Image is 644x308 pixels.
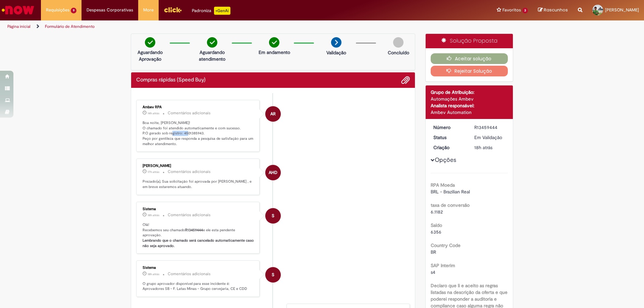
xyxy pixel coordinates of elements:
[401,76,410,84] button: Adicionar anexos
[428,134,470,141] dt: Status
[168,169,211,175] small: Comentários adicionais
[168,110,211,116] small: Comentários adicionais
[431,229,441,235] span: 6356
[431,262,455,268] b: SAP Interim
[196,49,228,62] p: Aguardando atendimento
[148,111,159,115] time: 28/08/2025 21:13:04
[87,7,133,13] span: Despesas Corporativas
[428,124,470,131] dt: Número
[143,7,154,13] span: More
[431,53,508,64] button: Aceitar solução
[143,105,254,109] div: Ambev RPA
[388,49,409,56] p: Concluído
[71,8,76,13] span: 9
[522,8,528,13] span: 3
[148,213,159,217] span: 18h atrás
[168,271,211,277] small: Comentários adicionais
[474,144,492,150] span: 18h atrás
[269,37,279,48] img: check-circle-green.png
[431,209,443,215] span: 6.1182
[148,170,159,174] span: 17h atrás
[431,182,455,188] b: RPA Moeda
[431,242,461,248] b: Country Code
[393,37,404,48] img: img-circle-grey.png
[605,7,639,13] span: [PERSON_NAME]
[502,7,521,13] span: Favoritos
[45,24,95,29] a: Formulário de Atendimento
[474,144,505,151] div: 28/08/2025 17:10:54
[214,7,230,15] p: +GenAi
[168,212,211,218] small: Comentários adicionais
[431,89,508,96] div: Grupo de Atribuição:
[428,144,470,151] dt: Criação
[143,120,254,147] p: Boa noite, [PERSON_NAME]! O chamado foi atendido automaticamente e com sucesso. P.O gerado sob re...
[431,222,442,228] b: Saldo
[5,20,424,33] ul: Trilhas de página
[331,37,341,48] img: arrow-next.png
[538,7,568,13] a: Rascunhos
[265,106,281,122] div: Ambev RPA
[265,267,281,283] div: System
[148,170,159,174] time: 28/08/2025 18:20:04
[143,164,254,168] div: [PERSON_NAME]
[164,5,182,15] img: click_logo_yellow_360x200.png
[431,249,436,255] span: BR
[259,49,290,56] p: Em andamento
[265,165,281,180] div: Arthur Henrique De Paula Morais
[185,228,203,233] b: R13459444
[148,213,159,217] time: 28/08/2025 17:11:07
[148,272,159,276] span: 18h atrás
[270,106,276,122] span: AR
[272,267,274,283] span: S
[326,49,346,56] p: Validação
[148,272,159,276] time: 28/08/2025 17:11:04
[431,102,508,109] div: Analista responsável:
[474,124,505,131] div: R13459444
[134,49,166,62] p: Aguardando Aprovação
[143,238,255,248] b: Lembrando que o chamado será cancelado automaticamente caso não seja aprovado.
[269,165,277,181] span: AHD
[474,144,492,150] time: 28/08/2025 17:10:54
[544,7,568,13] span: Rascunhos
[265,208,281,224] div: System
[143,222,254,249] p: Olá! Recebemos seu chamado e ele esta pendente aprovação.
[143,281,254,292] p: O grupo aprovador disponível para esse incidente é: Aprovadores SB - F. Latas Minas - Grupo cerve...
[431,109,508,116] div: Ambev Automation
[136,77,206,83] h2: Compras rápidas (Speed Buy) Histórico de tíquete
[431,269,435,275] span: s4
[192,7,230,15] div: Padroniza
[431,189,470,195] span: BRL - Brazilian Real
[431,202,470,208] b: taxa de conversão
[148,111,159,115] span: 14h atrás
[272,208,274,224] span: S
[426,34,513,48] div: Solução Proposta
[207,37,217,48] img: check-circle-green.png
[1,3,35,17] img: ServiceNow
[431,66,508,76] button: Rejeitar Solução
[143,207,254,211] div: Sistema
[46,7,69,13] span: Requisições
[143,179,254,189] p: Prezado(a), Sua solicitação foi aprovada por [PERSON_NAME] , e em breve estaremos atuando.
[431,96,508,102] div: Automações Ambev
[143,266,254,270] div: Sistema
[474,134,505,141] div: Em Validação
[7,24,31,29] a: Página inicial
[145,37,155,48] img: check-circle-green.png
